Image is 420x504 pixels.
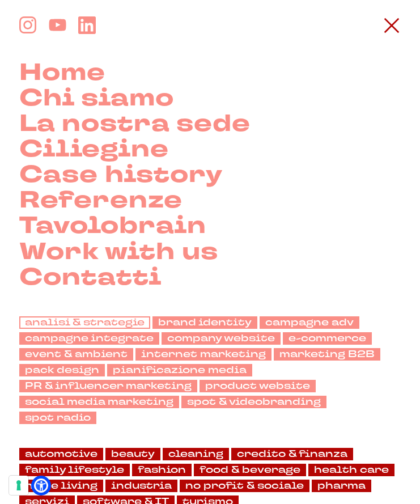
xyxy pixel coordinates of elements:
[19,348,133,361] a: event & ambient
[19,480,103,493] a: home living
[107,364,252,377] a: pianificazione media
[19,412,96,425] a: spot radio
[19,137,169,162] a: Ciliegine
[19,239,218,265] a: Work with us
[9,476,28,495] button: Le tue preferenze relative al consenso per le tecnologie di tracciamento
[163,448,229,461] a: cleaning
[274,348,380,361] a: marketing B2B
[19,316,150,329] a: analisi & strategie
[34,478,48,493] a: Open Accessibility Menu
[283,332,372,345] a: e-commerce
[105,480,177,493] a: industria
[231,448,353,461] a: credito & finanza
[260,316,359,329] a: campagne adv
[19,162,223,188] a: Case history
[19,464,130,477] a: family lifestyle
[19,448,103,461] a: automotive
[19,265,162,290] a: Contatti
[152,316,257,329] a: brand identity
[194,464,306,477] a: food & beverage
[180,480,309,493] a: no profit & sociale
[19,380,197,393] a: PR & influencer marketing
[135,348,271,361] a: internet marketing
[181,396,326,409] a: spot & videobranding
[200,380,316,393] a: product website
[19,364,105,377] a: pack design
[132,464,192,477] a: fashion
[19,188,183,213] a: Referenze
[312,480,371,493] a: pharma
[19,86,174,111] a: Chi siamo
[19,60,105,86] a: Home
[19,332,159,345] a: campagne integrate
[308,464,394,477] a: health care
[162,332,281,345] a: company website
[105,448,160,461] a: beauty
[19,213,206,239] a: Tavolobrain
[19,396,179,409] a: social media marketing
[19,111,251,137] a: La nostra sede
